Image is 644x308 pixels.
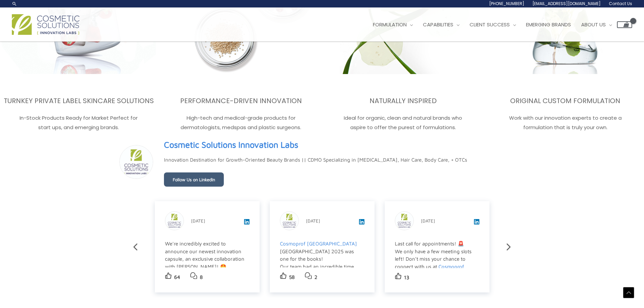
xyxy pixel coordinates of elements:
[200,273,203,282] p: 8
[326,113,480,132] p: Ideal for organic, clean and natural brands who aspire to offer the purest of formulations.
[368,15,418,35] a: Formulation
[164,155,467,165] p: Innovation Destination for Growth-Oriented Beauty Brands || CDMO Specializing in [MEDICAL_DATA], ...
[373,21,407,28] span: Formulation
[421,217,435,225] p: [DATE]
[164,96,318,105] h3: PERFORMANCE-DRIVEN INNOVATION
[280,212,299,230] img: sk-post-userpic
[164,113,318,132] p: High-tech and medical-grade products for dermatologists, medspas and plastic surgeons.
[191,217,205,225] p: [DATE]
[289,273,295,282] p: 58
[2,113,156,132] p: In-Stock Products Ready for Market Perfect for start ups, and emerging brands.
[12,14,79,35] img: Cosmetic Solutions Logo
[521,15,576,35] a: Emerging Brands
[280,241,357,246] a: Cosmoprof [GEOGRAPHIC_DATA]
[526,21,571,28] span: Emerging Brands
[609,1,632,6] span: Contact Us
[474,220,479,226] a: View post on LinkedIn
[617,21,632,28] a: View Shopping Cart, empty
[532,1,601,6] span: [EMAIL_ADDRESS][DOMAIN_NAME]
[2,96,156,105] h3: TURNKEY PRIVATE LABEL SKINCARE SOLUTIONS
[404,273,409,282] p: 13
[314,273,317,282] p: 2
[359,220,364,226] a: View post on LinkedIn
[423,21,453,28] span: Capabilities
[418,15,464,35] a: Capabilities
[120,145,153,179] img: sk-header-picture
[470,21,510,28] span: Client Success
[165,212,184,230] img: sk-post-userpic
[363,15,632,35] nav: Site Navigation
[576,15,617,35] a: About Us
[488,113,642,132] p: Work with our innovation experts to create a formulation that is truly your own.
[489,1,524,6] span: [PHONE_NUMBER]
[174,273,180,282] p: 64
[164,172,224,187] a: Follow Us on LinkedIn
[326,96,480,105] h3: NATURALLY INSPIRED
[306,217,320,225] p: [DATE]
[488,96,642,105] h3: ORIGINAL CUSTOM FORMULATION
[164,137,298,152] a: View page on LinkedIn
[244,220,249,226] a: View post on LinkedIn
[12,1,17,6] a: Search icon link
[581,21,606,28] span: About Us
[464,15,521,35] a: Client Success
[395,212,413,230] img: sk-post-userpic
